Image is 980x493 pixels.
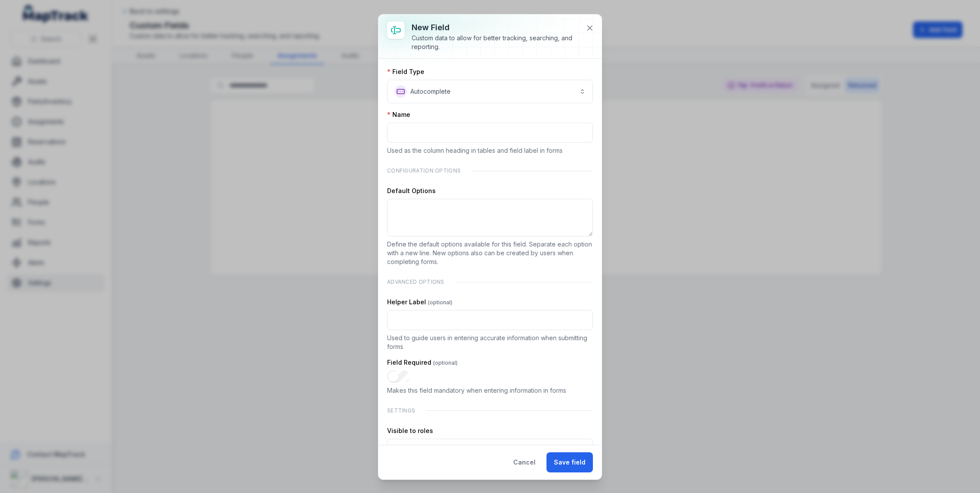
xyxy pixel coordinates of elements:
div: Advanced Options [387,273,593,291]
p: Makes this field mandatory when entering information in forms [387,386,593,395]
label: Field Required [387,358,458,367]
button: Cancel [506,452,543,472]
label: Field Type [387,67,424,76]
label: Visible to roles [387,426,433,435]
label: Helper Label [387,298,452,306]
h3: New field [412,21,579,34]
p: Used as the column heading in tables and field label in forms [387,146,593,155]
input: :r7j:-form-item-label [387,370,410,383]
input: :r7i:-form-item-label [387,310,593,330]
label: Name [387,110,410,119]
p: Define the default options available for this field. Separate each option with a new line. New op... [387,240,593,266]
label: Default Options [387,187,436,195]
button: Autocomplete [387,80,593,103]
button: All Roles ( Default ) [387,439,593,459]
input: :r7g:-form-item-label [387,123,593,143]
div: Configuration Options [387,162,593,180]
button: Save field [546,452,593,472]
div: Custom data to allow for better tracking, searching, and reporting. [412,34,579,51]
div: Settings [387,402,593,419]
textarea: :r7h:-form-item-label [387,199,593,236]
p: Used to guide users in entering accurate information when submitting forms [387,334,593,351]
